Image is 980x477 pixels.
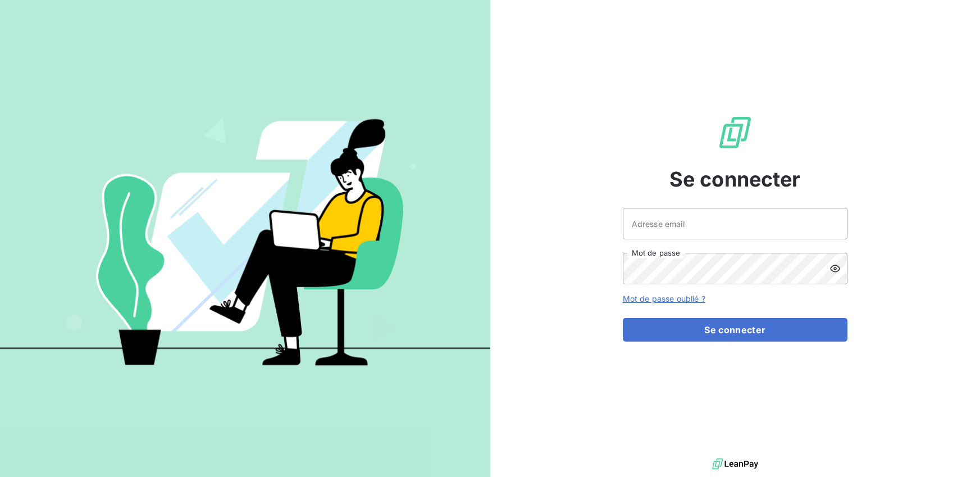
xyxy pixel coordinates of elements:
[712,456,758,473] img: logo
[623,318,847,342] button: Se connecter
[669,164,801,194] span: Se connecter
[623,208,847,239] input: placeholder
[623,294,705,303] a: Mot de passe oublié ?
[717,115,753,151] img: Logo LeanPay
